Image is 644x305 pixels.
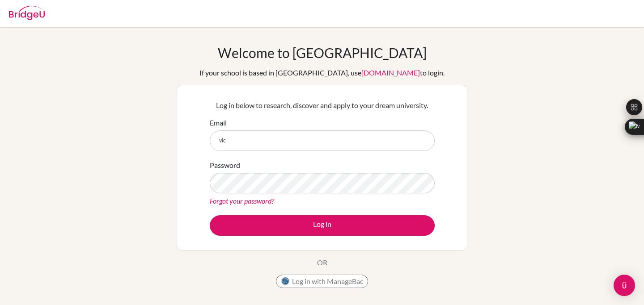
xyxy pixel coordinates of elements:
label: Email [210,117,227,128]
p: Log in below to research, discover and apply to your dream university. [210,100,435,111]
a: [DOMAIN_NAME] [361,68,420,77]
div: If your school is based in [GEOGRAPHIC_DATA], use to login. [199,67,445,78]
label: Password [210,160,240,171]
button: Log in with ManageBac [276,275,368,288]
h1: Welcome to [GEOGRAPHIC_DATA] [218,45,427,61]
p: OR [317,257,327,268]
img: Bridge-U [9,6,45,20]
button: Log in [210,215,435,236]
a: Forgot your password? [210,196,274,205]
div: Open Intercom Messenger [614,275,635,296]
